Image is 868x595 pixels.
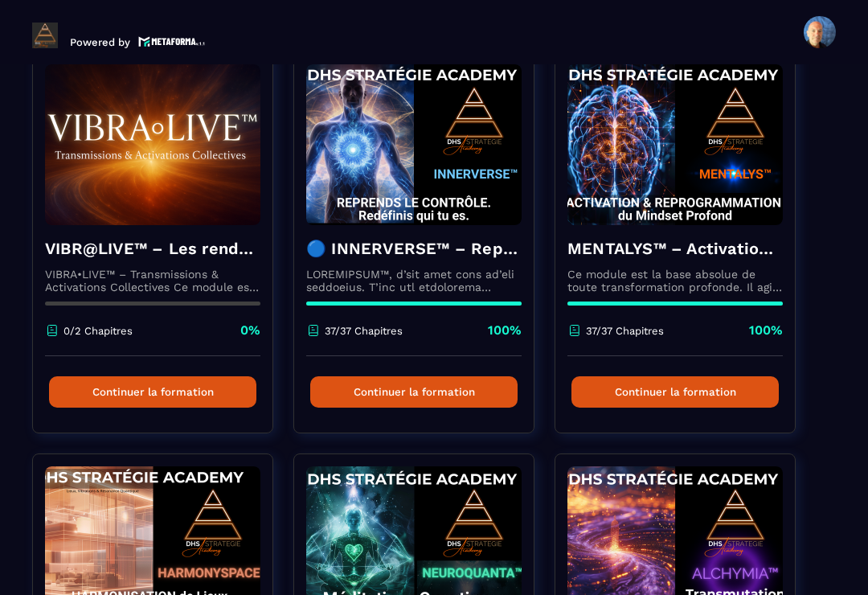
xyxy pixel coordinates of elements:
[45,64,260,225] img: formation-background
[567,268,783,293] p: Ce module est la base absolue de toute transformation profonde. Il agit comme une activation du n...
[488,322,522,339] p: 100%
[49,376,256,408] button: Continuer la formation
[306,268,522,293] p: LOREMIPSUM™, d’sit amet cons ad’eli seddoeius. T’inc utl etdolorema aliquaeni ad minimveniamqui n...
[32,51,293,453] a: formation-backgroundVIBR@LIVE™ – Les rendez-vous d’intégration vivanteVIBRA•LIVE™ – Transmissions...
[310,376,518,408] button: Continuer la formation
[567,237,783,260] h4: MENTALYS™ – Activation & Reprogrammation du Mindset Profond
[749,322,783,339] p: 100%
[45,237,260,260] h4: VIBR@LIVE™ – Les rendez-vous d’intégration vivante
[571,376,779,408] button: Continuer la formation
[32,23,58,48] img: logo-branding
[138,35,206,48] img: logo
[555,51,816,453] a: formation-backgroundMENTALYS™ – Activation & Reprogrammation du Mindset ProfondCe module est la b...
[45,268,260,293] p: VIBRA•LIVE™ – Transmissions & Activations Collectives Ce module est un espace vivant. [PERSON_NAM...
[325,325,403,337] p: 37/37 Chapitres
[240,322,260,339] p: 0%
[567,64,783,225] img: formation-background
[70,36,130,48] p: Powered by
[306,237,522,260] h4: 🔵 INNERVERSE™ – Reprogrammation Quantique & Activation du Soi Réel
[293,51,555,453] a: formation-background🔵 INNERVERSE™ – Reprogrammation Quantique & Activation du Soi RéelLOREMIPSUM™...
[63,325,133,337] p: 0/2 Chapitres
[306,64,522,225] img: formation-background
[586,325,664,337] p: 37/37 Chapitres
